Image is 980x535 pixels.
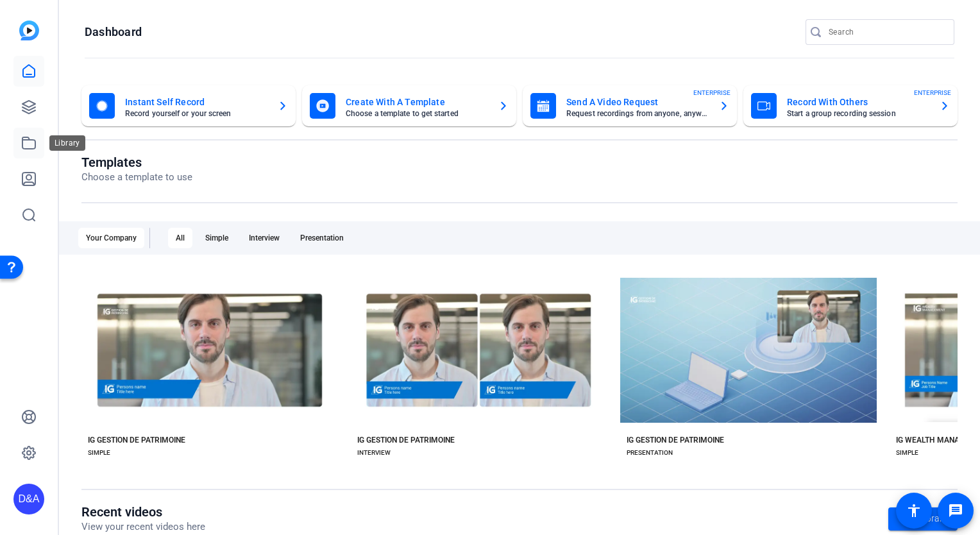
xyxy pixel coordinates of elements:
[346,110,488,117] mat-card-subtitle: Choose a template to get started
[896,448,918,458] div: SIMPLE
[357,435,455,445] div: IG GESTION DE PATRIMOINE
[88,448,110,458] div: SIMPLE
[49,135,85,151] div: Library
[906,503,922,518] mat-icon: accessibility
[81,155,192,170] h1: Templates
[627,448,673,458] div: PRESENTATION
[85,24,142,40] h1: Dashboard
[914,88,951,98] span: ENTERPRISE
[302,85,516,126] button: Create With A TemplateChoose a template to get started
[13,484,44,514] div: D&A
[743,85,958,126] button: Record With OthersStart a group recording sessionENTERPRISE
[81,520,205,534] p: View your recent videos here
[168,228,192,248] div: All
[566,94,709,110] mat-card-title: Send A Video Request
[198,228,236,248] div: Simple
[81,504,205,520] h1: Recent videos
[88,435,185,445] div: IG GESTION DE PATRIMOINE
[787,94,929,110] mat-card-title: Record With Others
[125,110,267,117] mat-card-subtitle: Record yourself or your screen
[627,435,724,445] div: IG GESTION DE PATRIMOINE
[81,170,192,185] p: Choose a template to use
[78,228,144,248] div: Your Company
[81,85,296,126] button: Instant Self RecordRecord yourself or your screen
[125,94,267,110] mat-card-title: Instant Self Record
[829,24,944,40] input: Search
[523,85,737,126] button: Send A Video RequestRequest recordings from anyone, anywhereENTERPRISE
[787,110,929,117] mat-card-subtitle: Start a group recording session
[241,228,287,248] div: Interview
[357,448,391,458] div: INTERVIEW
[888,507,958,531] a: Go to library
[346,94,488,110] mat-card-title: Create With A Template
[948,503,963,518] mat-icon: message
[693,88,731,98] span: ENTERPRISE
[566,110,709,117] mat-card-subtitle: Request recordings from anyone, anywhere
[292,228,351,248] div: Presentation
[19,21,39,40] img: blue-gradient.svg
